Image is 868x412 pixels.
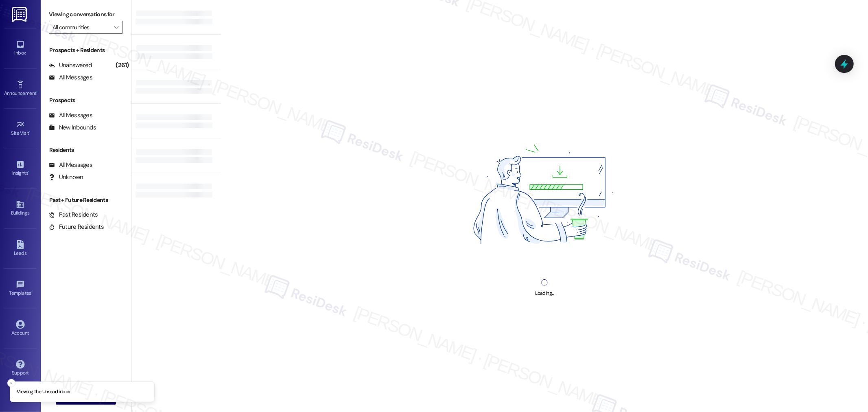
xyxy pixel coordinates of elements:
span: • [36,89,37,95]
div: Residents [41,146,131,154]
div: Unknown [49,173,83,182]
i:  [114,24,118,31]
img: ResiDesk Logo [12,7,28,22]
div: Prospects + Residents [41,46,131,55]
a: Support [4,357,37,379]
span: • [29,129,31,135]
a: Buildings [4,197,37,219]
button: Close toast [7,379,15,387]
div: All Messages [49,111,92,120]
div: Past + Future Residents [41,196,131,204]
a: Account [4,318,37,340]
a: Insights • [4,158,37,180]
div: New Inbounds [49,123,96,132]
a: Site Visit • [4,118,37,140]
div: All Messages [49,73,92,82]
div: (261) [114,59,131,72]
span: • [28,169,29,175]
label: Viewing conversations for [49,8,123,21]
input: All communities [52,21,110,34]
a: Leads [4,238,37,260]
div: Prospects [41,96,131,105]
div: Past Residents [49,210,98,219]
span: • [31,289,33,295]
p: Viewing the Unread inbox [17,388,70,396]
div: Unanswered [49,61,92,70]
div: Future Residents [49,223,104,231]
div: Loading... [535,289,553,298]
div: All Messages [49,161,92,169]
a: Inbox [4,37,37,59]
a: Templates • [4,278,37,300]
